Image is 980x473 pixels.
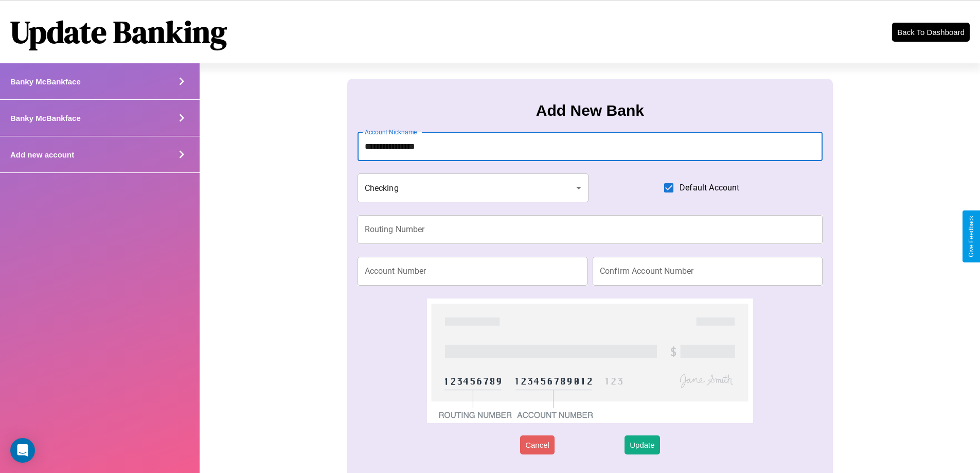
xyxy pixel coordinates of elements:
h3: Add New Bank [536,102,644,119]
button: Update [625,435,660,454]
button: Back To Dashboard [892,23,970,42]
label: Account Nickname [365,128,417,136]
h4: Banky McBankface [10,114,81,122]
span: Default Account [680,182,739,194]
div: Checking [358,173,589,202]
h4: Banky McBankface [10,77,81,86]
div: Give Feedback [968,216,975,257]
div: Open Intercom Messenger [10,438,35,463]
button: Cancel [520,435,555,454]
img: check [427,299,753,423]
h1: Update Banking [10,11,227,53]
h4: Add new account [10,150,74,159]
